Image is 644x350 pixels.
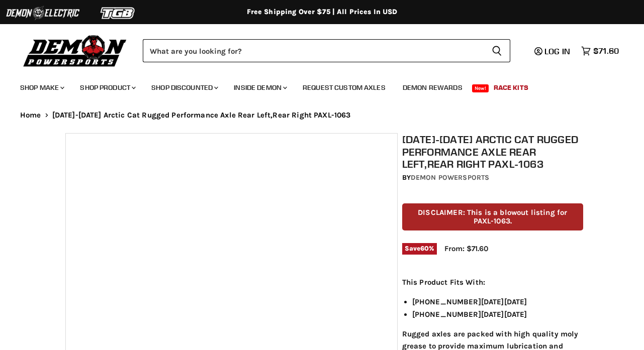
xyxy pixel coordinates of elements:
button: Search [484,39,510,62]
a: Race Kits [486,77,536,98]
img: Demon Electric Logo 2 [5,4,80,23]
a: Request Custom Axles [295,77,393,98]
a: Shop Product [72,77,142,98]
a: Demon Rewards [395,77,470,98]
a: Shop Discounted [144,77,224,98]
a: Demon Powersports [411,173,489,182]
span: [DATE]-[DATE] Arctic Cat Rugged Performance Axle Rear Left,Rear Right PAXL-1063 [52,111,351,120]
a: $71.60 [576,44,624,58]
p: This Product Fits With: [402,276,583,288]
img: Demon Powersports [20,33,130,68]
ul: Main menu [13,73,616,98]
span: $71.60 [593,46,619,56]
img: TGB Logo 2 [80,4,156,23]
span: 60 [420,245,429,252]
li: [PHONE_NUMBER][DATE][DATE] [412,296,583,308]
li: [PHONE_NUMBER][DATE][DATE] [412,308,583,320]
a: Home [20,111,41,120]
h1: [DATE]-[DATE] Arctic Cat Rugged Performance Axle Rear Left,Rear Right PAXL-1063 [402,133,583,170]
a: Inside Demon [226,77,293,98]
span: New! [472,84,489,92]
span: Log in [544,46,570,56]
div: by [402,172,583,183]
form: Product [143,39,510,62]
span: Save % [402,243,437,254]
a: Log in [530,47,576,56]
span: From: $71.60 [444,244,488,253]
a: Shop Make [13,77,70,98]
input: Search [143,39,484,62]
p: DISCLAIMER: This is a blowout listing for PAXL-1063. [402,203,583,231]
